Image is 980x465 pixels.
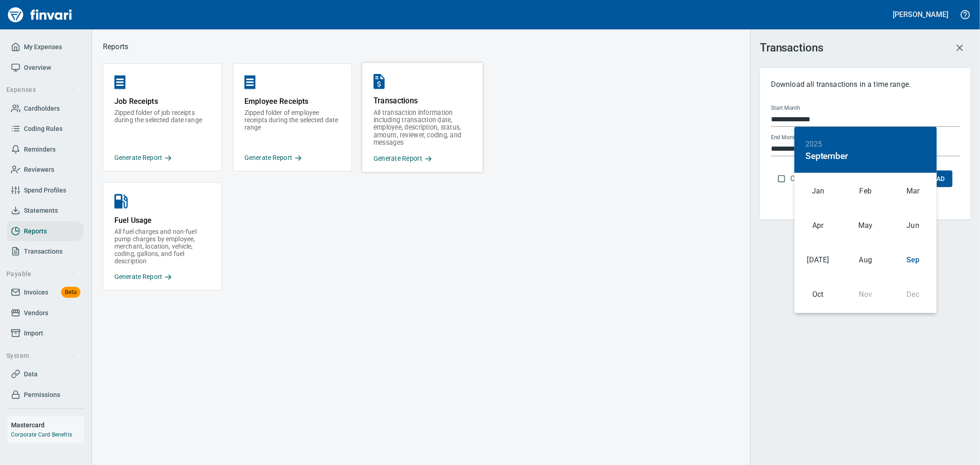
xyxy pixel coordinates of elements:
[889,174,937,209] div: Mar
[889,243,937,278] div: Sep
[842,174,889,209] div: Feb
[805,151,848,162] button: September
[889,209,937,243] div: Jun
[794,174,842,209] div: Jan
[805,138,822,151] button: 2025
[842,209,889,243] div: May
[794,209,842,243] div: Apr
[842,243,889,278] div: Aug
[794,278,842,312] div: Oct
[794,243,842,278] div: [DATE]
